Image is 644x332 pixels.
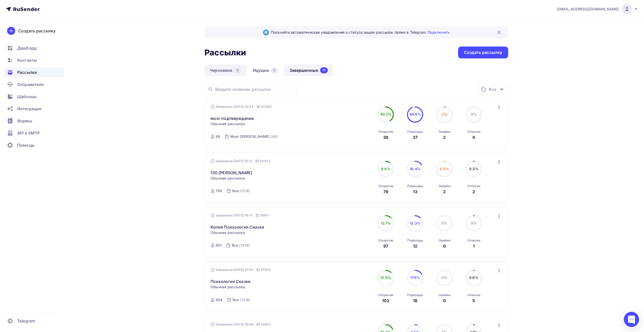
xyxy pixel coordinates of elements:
[407,238,423,242] div: Переходы
[407,130,423,134] div: Переходы
[382,298,389,304] div: 102
[471,221,477,225] span: 0%
[216,297,222,302] div: 804
[17,142,35,148] span: Помощь
[471,112,477,116] span: 0%
[232,187,251,195] a: Все (1218)
[17,45,36,51] span: Дашборд
[442,112,447,116] span: 2%
[240,188,250,193] div: (1218)
[428,30,450,34] a: Подключить
[17,118,32,124] span: Формы
[260,159,270,164] span: 60343
[443,134,446,140] div: 2
[211,121,245,126] span: Обычная рассылка
[438,293,450,297] div: Ошибки
[442,275,447,280] span: 0%
[230,134,270,139] div: Мозг [PERSON_NAME]
[472,134,475,140] div: 0
[4,116,64,126] a: Формы
[443,189,446,195] div: 2
[407,293,423,297] div: Переходы
[211,115,254,121] a: мозг подтверждение
[413,243,417,249] div: 12
[271,30,450,35] span: Получайте автоматические уведомления о статусе ваших рассылок прямо в Telegram.
[413,189,417,195] div: 13
[4,67,64,77] a: Рассылки
[18,28,56,34] div: Создать рассылку
[410,275,420,280] span: 17.6%
[17,106,41,112] span: Интеграции
[320,67,328,73] div: 17
[383,243,388,249] div: 97
[442,221,447,225] span: 0%
[378,293,393,297] div: Открытия
[557,7,619,12] span: [EMAIL_ADDRESS][DOMAIN_NAME]
[271,134,278,139] div: (99)
[211,159,270,164] div: Завершена [DATE] 16:12
[17,94,36,100] span: Шаблоны
[380,275,391,280] span: 12.6%
[467,130,480,134] div: Отписки
[204,64,246,76] a: Черновики6
[4,43,64,53] a: Дашборд
[380,112,391,116] span: 40.2%
[17,57,37,63] span: Контакты
[216,243,222,248] div: 801
[256,267,260,272] span: ID
[477,84,508,94] button: Все
[211,284,245,290] span: Обычная рассылка
[472,189,475,195] div: 2
[17,130,40,136] span: API и SMTP
[383,189,388,195] div: 79
[17,69,37,75] span: Рассылки
[557,4,638,14] a: [EMAIL_ADDRESS][DOMAIN_NAME]
[438,238,450,242] div: Ошибки
[211,267,271,272] div: Завершена [DATE] 10:00
[211,213,269,218] div: Завершена [DATE] 18:19
[17,81,44,87] span: Отправители
[261,267,271,272] span: 57095
[4,55,64,65] a: Контакты
[4,92,64,102] a: Шаблоны
[413,298,417,304] div: 18
[378,238,393,242] div: Открытия
[467,238,480,242] div: Отписки
[489,86,496,92] div: Все
[261,104,272,109] span: 60368
[234,67,241,73] div: 6
[378,184,393,188] div: Открытия
[211,322,271,327] div: Завершена [DATE] 18:08
[255,159,259,164] span: ID
[216,188,222,193] div: 799
[381,167,390,171] span: 9.9%
[256,322,260,327] span: ID
[378,130,393,134] div: Открытия
[216,134,220,139] div: 99
[233,297,239,302] div: Все
[381,221,391,225] span: 12.1%
[230,132,278,141] a: Мозг [PERSON_NAME] (99)
[467,184,480,188] div: Отписки
[383,134,388,140] div: 39
[232,243,238,248] div: Все
[260,213,269,218] span: 59161
[204,48,246,58] h2: Рассылки
[257,104,260,109] span: ID
[467,293,480,297] div: Отписки
[211,176,245,181] span: Обычная рассылка
[247,64,283,76] a: Идущие0
[211,230,245,235] span: Обычная рассылка
[261,322,271,327] span: 54993
[211,170,252,176] a: 130 [PERSON_NAME]
[239,243,250,248] div: (1218)
[472,298,475,304] div: 5
[409,112,421,116] span: 94.8%
[211,104,272,109] div: Завершена [DATE] 20:54
[413,134,418,140] div: 37
[284,64,333,76] a: Завершенные17
[410,167,421,171] span: 16.4%
[443,298,446,304] div: 0
[211,278,251,284] a: Психология Сказки
[438,184,450,188] div: Ошибки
